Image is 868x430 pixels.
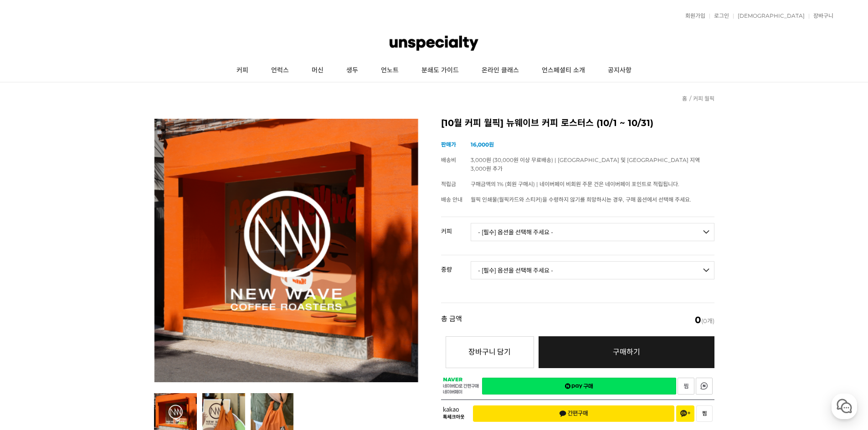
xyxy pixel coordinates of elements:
[681,13,705,19] a: 회원가입
[471,196,691,203] span: 월픽 인쇄물(월픽카드와 스티커)을 수령하지 않기를 희망하시는 경우, 구매 옵션에서 선택해 주세요.
[539,336,714,368] a: 구매하기
[225,59,260,82] a: 커피
[695,315,714,324] span: (0개)
[695,314,701,325] em: 0
[83,303,94,310] span: 대화
[473,405,674,422] button: 간편구매
[676,405,694,422] button: 채널 추가
[300,59,335,82] a: 머신
[441,119,714,128] h2: [10월 커피 월픽] 뉴웨이브 커피 로스터스 (10/1 ~ 10/31)
[471,181,679,187] span: 구매금액의 1% (회원 구매시) | 네이버페이 비회원 주문 건은 네이버페이 포인트로 적립됩니다.
[530,59,596,82] a: 언스페셜티 소개
[390,30,478,57] img: 언스페셜티 몰
[613,348,640,356] span: 구매하기
[335,59,370,82] a: 생두
[696,405,713,422] button: 찜
[470,59,530,82] a: 온라인 클래스
[141,302,152,309] span: 설정
[441,315,462,324] strong: 총 금액
[596,59,643,82] a: 공지사항
[154,119,418,382] img: [10월 커피 월픽] 뉴웨이브 커피 로스터스 (10/1 ~ 10/31)
[441,157,456,163] span: 배송비
[446,336,534,368] button: 장바구니 담기
[678,378,694,395] a: 새창
[441,196,462,203] span: 배송 안내
[693,95,714,102] a: 커피 월픽
[441,255,471,276] th: 중량
[471,141,494,148] strong: 16,000원
[680,410,690,417] span: 채널 추가
[702,410,707,417] span: 찜
[60,288,118,311] a: 대화
[709,13,729,19] a: 로그인
[682,95,687,102] a: 홈
[482,378,676,395] a: 새창
[471,157,700,172] span: 3,000원 (30,000원 이상 무료배송) | [GEOGRAPHIC_DATA] 및 [GEOGRAPHIC_DATA] 지역 3,000원 추가
[441,141,456,148] span: 판매가
[441,181,456,187] span: 적립금
[29,302,34,309] span: 홈
[443,407,466,420] span: 카카오 톡체크아웃
[809,13,833,19] a: 장바구니
[559,410,588,417] span: 간편구매
[370,59,410,82] a: 언노트
[3,288,60,311] a: 홈
[410,59,470,82] a: 분쇄도 가이드
[733,13,805,19] a: [DEMOGRAPHIC_DATA]
[696,378,713,395] a: 새창
[441,217,471,238] th: 커피
[118,288,175,311] a: 설정
[260,59,300,82] a: 언럭스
